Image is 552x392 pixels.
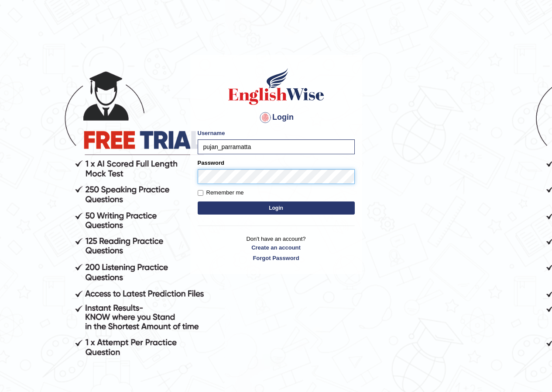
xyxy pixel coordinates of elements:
[198,243,355,252] a: Create an account
[198,188,244,197] label: Remember me
[198,254,355,262] a: Forgot Password
[226,67,326,106] img: Logo of English Wise sign in for intelligent practice with AI
[198,235,355,262] p: Don't have an account?
[198,111,355,125] h4: Login
[198,201,355,215] button: Login
[198,129,225,137] label: Username
[198,190,203,196] input: Remember me
[198,159,224,167] label: Password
